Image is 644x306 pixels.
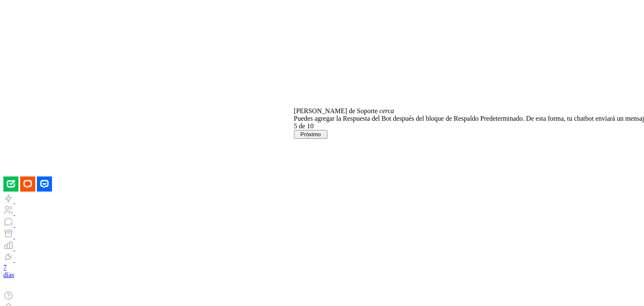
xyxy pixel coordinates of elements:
a: 7 días [3,264,641,279]
button: Abrir el widget de chat LiveChat [7,3,32,29]
font: de Soporte [349,107,378,114]
font: días [3,271,14,278]
font: 7 [3,264,7,271]
font: cerca [379,107,394,114]
font: 5 de 10 [294,122,314,130]
button: Próximo [294,130,327,139]
font: Próximo [300,131,321,137]
font: [PERSON_NAME] [294,107,347,114]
